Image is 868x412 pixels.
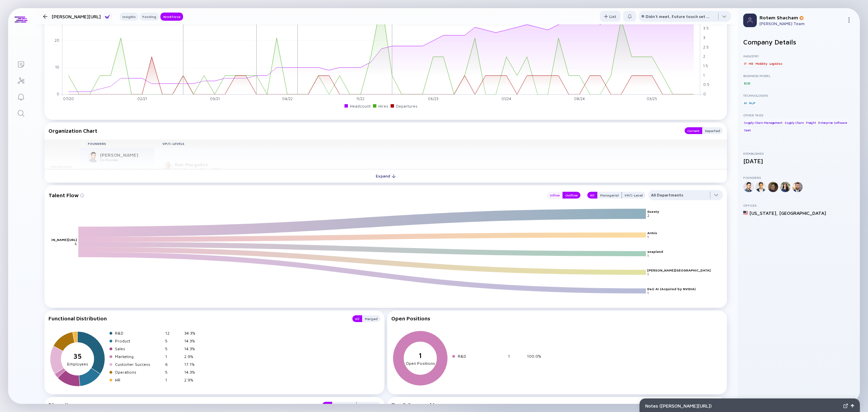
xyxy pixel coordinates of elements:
div: 14.3% [184,338,200,343]
button: Managerial [597,192,622,199]
tspan: Open Positions [406,361,435,366]
a: Investor Map [8,72,34,88]
div: 2.9% [184,377,200,382]
text: 2 [648,213,650,218]
button: Current [685,127,702,134]
text: [PERSON_NAME][GEOGRAPHIC_DATA] [648,268,711,272]
tspan: 04/22 [282,96,293,101]
a: Search [8,105,34,121]
div: Supply Chain [784,119,805,126]
div: Business Model [743,74,854,78]
button: Merged [362,315,380,322]
img: Expand Notes [843,404,848,408]
tspan: 0 [57,92,59,96]
tspan: 1.5 [703,63,708,68]
div: Technologies [743,93,854,97]
div: 5 [165,370,181,375]
button: Insights [120,13,138,21]
div: Organization Chart [48,127,678,134]
div: All [587,192,597,199]
div: 6 [165,362,181,367]
div: Workforce [160,13,183,20]
button: Departed [702,127,723,134]
tspan: 1 [703,73,705,77]
img: Open Notes [851,404,854,408]
div: HR [115,377,162,382]
tspan: 3 [703,35,705,40]
tspan: 02/21 [137,96,147,101]
div: Expand [372,171,400,181]
div: R&D [458,354,505,359]
div: Product [115,338,162,343]
tspan: 09/21 [210,96,220,101]
text: Armis [648,231,657,235]
text: Guesty [648,209,659,213]
a: Lists [8,56,34,72]
button: Inflow [547,192,563,199]
div: HR [748,60,754,67]
tspan: 06/23 [428,96,438,101]
div: Established [743,151,854,155]
button: Expand [44,169,727,183]
img: United States Flag [743,210,748,215]
div: Founders [743,175,854,180]
button: All [352,315,362,322]
text: [PERSON_NAME][URL] [40,238,77,242]
div: Offices [743,203,854,207]
tspan: 3.5 [703,26,709,30]
tspan: 11/22 [356,96,364,101]
div: Open Positions [391,315,723,321]
div: 34.3% [184,331,200,336]
a: Reminders [8,88,34,105]
button: VP/C-Level [357,402,380,409]
tspan: 0.5 [703,82,709,87]
div: Rotem Shacham [759,15,844,20]
div: [DATE] [743,157,854,165]
div: 14.3% [184,346,200,351]
tspan: 03/25 [647,96,657,101]
text: snapland [648,249,664,254]
div: Didn't meet, Future touch set in OPTX [646,14,710,19]
div: 17.1% [184,362,200,367]
div: IT [743,60,747,67]
text: Deci AI (Acquired by NVIDIA) [648,287,696,291]
tspan: 2 [703,54,705,58]
tspan: 08/24 [574,96,585,101]
tspan: 2.5 [703,44,709,49]
div: Industry [743,54,854,58]
div: [GEOGRAPHIC_DATA] [779,210,826,216]
text: 1 [648,291,649,295]
div: Freight [805,119,817,126]
div: 1 [165,354,181,359]
tspan: 0 [703,92,706,96]
div: All [322,402,332,409]
div: 5 [165,338,181,343]
text: 1 [648,235,649,239]
div: Marketing [115,354,162,359]
div: 100.0% [527,354,543,359]
div: Notes ( [PERSON_NAME][URL] ) [645,403,841,409]
text: 1 [648,272,649,276]
div: Insights [120,13,138,20]
div: Logistics [769,60,783,67]
div: Supply Chain Management [743,119,783,126]
tspan: 10 [55,65,59,69]
button: List [600,11,620,22]
div: 1 [165,377,181,382]
div: Operations [115,370,162,375]
h2: Company Details [743,38,854,46]
div: AI [743,99,748,106]
img: Profile Picture [743,14,757,27]
tspan: 1 [419,351,422,359]
div: Mobility [755,60,768,67]
button: VP/C-Level [622,192,646,199]
text: 1 [648,254,649,258]
text: 6 [75,242,77,246]
div: R&D [115,331,162,336]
